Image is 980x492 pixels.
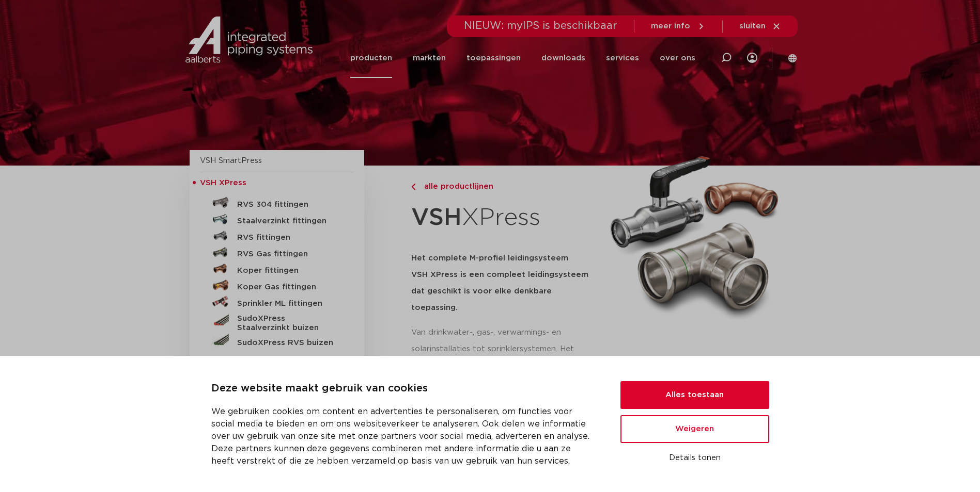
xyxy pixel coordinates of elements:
a: RVS 304 fittingen [200,194,354,211]
span: VSH XPress [200,179,246,187]
a: Koper fittingen [200,260,354,277]
strong: VSH [411,206,462,229]
img: chevron-right.svg [411,184,415,190]
h5: SudoXPress Staalverzinkt buizen [237,314,339,333]
a: RVS Gas fittingen [200,244,354,260]
p: We gebruiken cookies om content en advertenties te personaliseren, om functies voor social media ... [211,405,596,467]
a: producten [350,38,392,78]
nav: Menu [350,38,695,78]
span: sluiten [739,22,766,30]
a: Staalverzinkt fittingen [200,211,354,227]
span: meer info [651,22,690,30]
a: SudoXPress RVS buizen [200,333,354,349]
span: alle productlijnen [418,183,493,190]
h5: RVS 304 fittingen [237,200,339,209]
h5: RVS fittingen [237,233,339,242]
button: Alles toestaan [620,381,769,409]
a: Sprinkler ML fittingen [200,293,354,310]
h5: Staalverzinkt fittingen [237,217,339,226]
h5: Koper fittingen [237,266,339,275]
a: VSH SmartPress [200,157,262,165]
a: downloads [541,38,585,78]
h5: Sprinkler ML fittingen [237,299,339,308]
p: Deze website maakt gebruik van cookies [211,381,596,397]
a: RVS fittingen [200,227,354,244]
a: Koper Gas fittingen [200,277,354,293]
h5: Het complete M-profiel leidingsysteem VSH XPress is een compleet leidingsysteem dat geschikt is v... [411,250,598,316]
a: toepassingen [466,38,521,78]
h5: Sprinkler ML buizen [237,355,339,364]
h5: Koper Gas fittingen [237,283,339,292]
a: Sprinkler ML buizen [200,349,354,366]
a: meer info [651,22,706,31]
p: Van drinkwater-, gas-, verwarmings- en solarinstallaties tot sprinklersystemen. Het assortiment b... [411,324,598,374]
button: Details tonen [620,449,769,467]
h1: XPress [411,198,598,238]
a: sluiten [739,22,781,31]
a: SudoXPress Staalverzinkt buizen [200,310,354,333]
a: markten [413,38,446,78]
a: over ons [660,38,695,78]
a: alle productlijnen [411,181,598,193]
button: Weigeren [620,415,769,443]
h5: RVS Gas fittingen [237,250,339,259]
h5: SudoXPress RVS buizen [237,338,339,348]
span: NIEUW: myIPS is beschikbaar [464,21,617,31]
a: services [606,38,639,78]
